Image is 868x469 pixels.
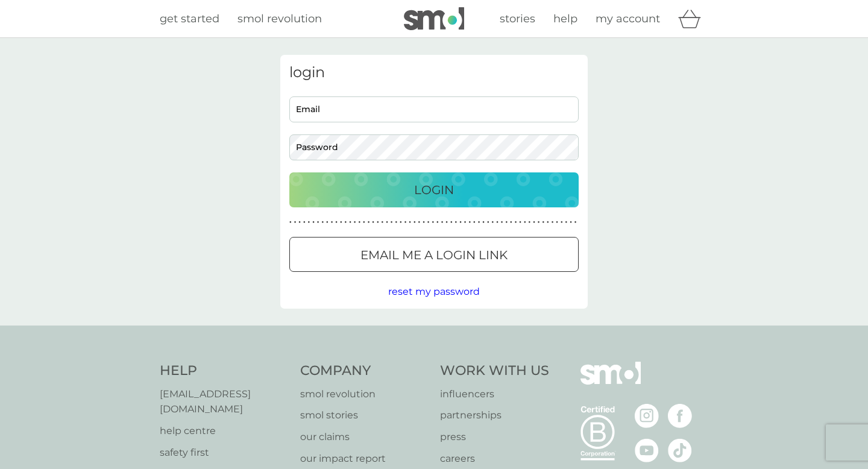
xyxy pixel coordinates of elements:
[441,219,444,225] p: ●
[635,438,659,462] img: visit the smol Youtube page
[542,219,544,225] p: ●
[580,362,641,403] img: smol
[160,423,288,439] a: help centre
[570,219,572,225] p: ●
[300,362,429,380] h4: Company
[464,219,467,225] p: ●
[237,12,322,25] span: smol revolution
[289,219,292,225] p: ●
[331,219,333,225] p: ●
[386,219,388,225] p: ●
[440,429,549,445] a: press
[482,219,485,225] p: ●
[459,219,462,225] p: ●
[414,219,416,225] p: ●
[289,172,579,207] button: Login
[423,219,425,225] p: ●
[455,219,458,225] p: ●
[596,10,660,28] a: my account
[317,219,319,225] p: ●
[427,219,430,225] p: ●
[349,219,351,225] p: ●
[360,245,508,265] p: Email me a login link
[400,219,402,225] p: ●
[556,219,558,225] p: ●
[533,219,535,225] p: ●
[492,219,494,225] p: ●
[635,404,659,428] img: visit the smol Instagram page
[326,219,329,225] p: ●
[237,10,322,28] a: smol revolution
[414,180,454,200] p: Login
[487,219,489,225] p: ●
[473,219,476,225] p: ●
[160,386,288,417] a: [EMAIL_ADDRESS][DOMAIN_NAME]
[289,64,579,81] h3: login
[160,10,219,28] a: get started
[388,286,480,297] span: reset my password
[391,219,393,225] p: ●
[565,219,568,225] p: ●
[553,12,577,25] span: help
[440,408,549,423] a: partnerships
[340,219,342,225] p: ●
[377,219,379,225] p: ●
[418,219,421,225] p: ●
[345,219,347,225] p: ●
[668,404,692,428] img: visit the smol Facebook page
[519,219,521,225] p: ●
[668,438,692,462] img: visit the smol Tiktok page
[538,219,540,225] p: ●
[547,219,549,225] p: ●
[553,10,577,28] a: help
[404,7,464,30] img: smol
[303,219,306,225] p: ●
[395,219,397,225] p: ●
[524,219,526,225] p: ●
[450,219,453,225] p: ●
[529,219,531,225] p: ●
[440,451,549,467] a: careers
[678,7,708,31] div: basket
[468,219,471,225] p: ●
[404,219,407,225] p: ●
[300,451,429,467] a: our impact report
[501,219,503,225] p: ●
[505,219,508,225] p: ●
[363,219,365,225] p: ●
[160,12,219,25] span: get started
[510,219,512,225] p: ●
[358,219,360,225] p: ●
[294,219,297,225] p: ●
[160,445,288,461] a: safety first
[500,10,535,28] a: stories
[515,219,517,225] p: ●
[372,219,374,225] p: ●
[300,386,429,402] a: smol revolution
[300,408,429,423] a: smol stories
[440,386,549,402] a: influencers
[312,219,315,225] p: ●
[436,219,439,225] p: ●
[160,362,288,380] h4: Help
[368,219,370,225] p: ●
[478,219,480,225] p: ●
[561,219,563,225] p: ●
[300,429,429,445] a: our claims
[552,219,554,225] p: ●
[388,284,480,300] button: reset my password
[409,219,411,225] p: ●
[432,219,434,225] p: ●
[445,219,448,225] p: ●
